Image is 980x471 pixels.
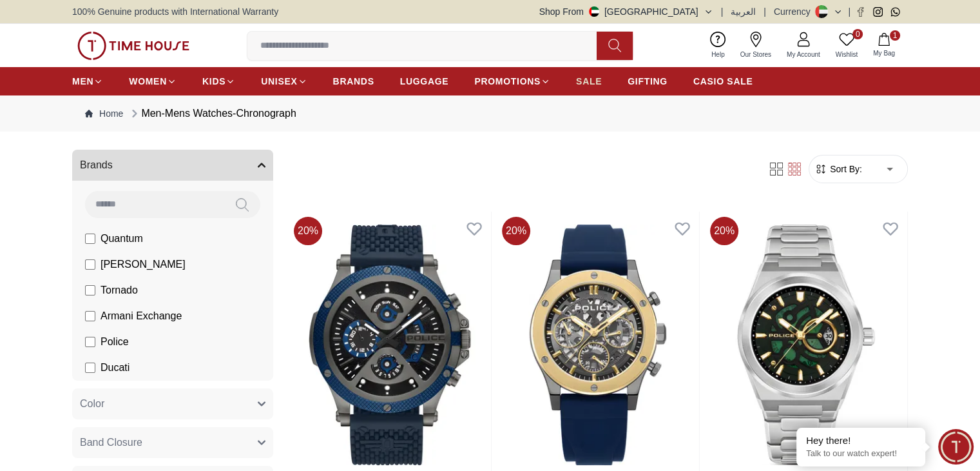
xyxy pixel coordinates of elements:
a: Home [85,107,123,120]
a: LUGGAGE [400,70,449,93]
a: UNISEX [261,70,307,93]
span: WOMEN [129,75,167,88]
span: Ducati [101,360,130,376]
div: Hey there! [806,434,916,447]
div: Chat Widget [938,429,974,465]
span: LUGGAGE [400,75,449,88]
input: Ducati [85,363,95,373]
span: CASIO SALE [693,75,753,88]
span: 20 % [294,217,322,245]
span: 100% Genuine products with International Warranty [72,5,278,18]
button: Color [72,388,273,419]
a: Our Stores [733,29,779,62]
img: United Arab Emirates [589,6,599,17]
input: Tornado [85,285,95,296]
input: Armani Exchange [85,311,95,321]
span: Tornado [101,283,138,298]
span: Police [101,334,129,350]
span: 20 % [710,217,738,245]
a: Help [704,29,733,62]
button: Band Closure [72,427,273,458]
span: Brands [80,157,113,173]
button: Sort By: [814,163,862,175]
a: Whatsapp [890,7,900,17]
button: Brands [72,150,273,181]
span: | [721,5,724,18]
span: 1 [890,30,900,41]
span: MEN [72,75,93,88]
nav: Breadcrumb [72,95,908,132]
button: 1My Bag [865,30,903,61]
span: 20 % [502,217,530,245]
span: | [764,5,766,18]
button: العربية [731,5,756,18]
span: | [848,5,850,18]
p: Talk to our watch expert! [806,448,916,459]
a: MEN [72,70,103,93]
span: Armani Exchange [101,308,182,324]
span: SALE [576,75,602,88]
a: KIDS [202,70,235,93]
span: My Bag [868,48,900,58]
span: GIFTING [628,75,668,88]
a: Facebook [856,7,865,17]
span: BRANDS [333,75,374,88]
span: Color [80,396,104,412]
input: Quantum [85,234,95,244]
a: PROMOTIONS [474,70,550,93]
a: Instagram [873,7,883,17]
img: ... [77,32,189,60]
span: My Account [782,50,825,59]
span: Band Closure [80,435,142,450]
span: UNISEX [261,75,297,88]
span: Help [706,50,730,59]
a: SALE [576,70,602,93]
span: [PERSON_NAME] [101,257,186,272]
a: BRANDS [333,70,374,93]
div: Currency [774,5,816,18]
span: 0 [852,29,863,39]
span: Sort By: [827,163,862,175]
span: Wishlist [831,50,863,59]
span: Quantum [101,231,143,246]
input: [PERSON_NAME] [85,259,95,270]
a: WOMEN [129,70,177,93]
input: Police [85,337,95,347]
a: 0Wishlist [828,29,865,62]
a: CASIO SALE [693,70,753,93]
span: PROMOTIONS [474,75,541,88]
span: KIDS [202,75,226,88]
div: Men-Mens Watches-Chronograph [128,106,296,121]
a: GIFTING [628,70,668,93]
button: Shop From[GEOGRAPHIC_DATA] [539,5,713,18]
span: Our Stores [735,50,776,59]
